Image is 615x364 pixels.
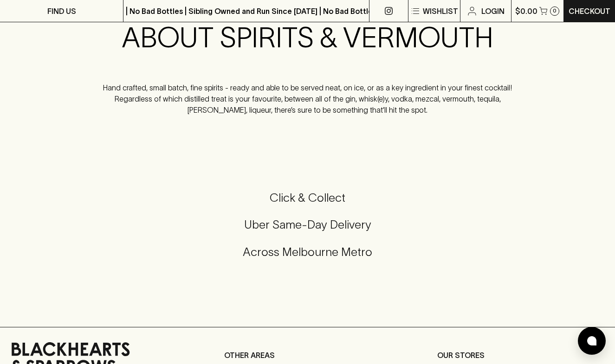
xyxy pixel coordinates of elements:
[11,153,604,308] div: Call to action block
[224,350,391,361] p: OTHER AREAS
[553,8,557,13] p: 0
[481,6,505,17] p: Login
[587,336,596,345] img: bubble-icon
[437,350,604,361] p: OUR STORES
[515,6,537,17] p: $0.00
[92,82,523,115] p: Hand crafted, small batch, fine spirits - ready and able to be served neat, on ice, or as a key i...
[47,6,76,17] p: FIND US
[11,190,604,205] h5: Click & Collect
[423,6,458,17] p: Wishlist
[569,6,610,17] p: Checkout
[11,244,604,260] h5: Across Melbourne Metro
[92,21,523,54] h2: ABOUT SPIRITS & VERMOUTH
[11,217,604,232] h5: Uber Same-Day Delivery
